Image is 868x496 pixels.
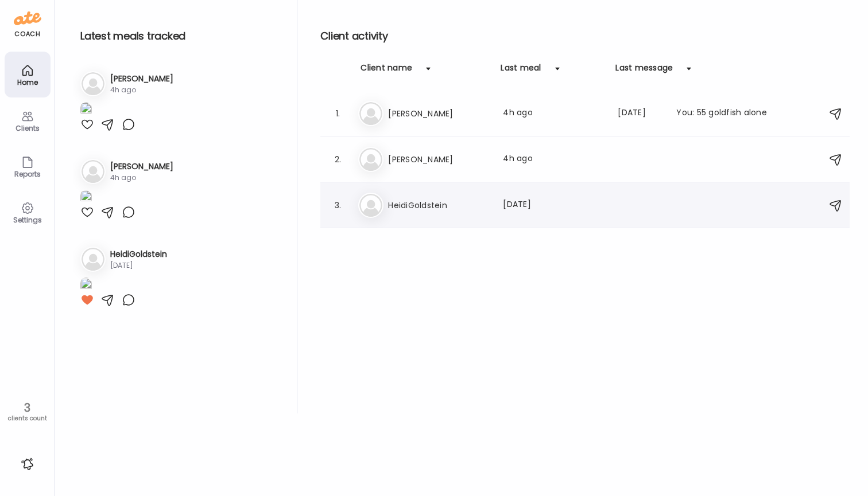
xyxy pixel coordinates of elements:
h2: Latest meals tracked [80,28,278,45]
img: images%2FHCEMhrDKRhRFZjDdLUcn8rN5PVN2%2FUb6cIFd3qCH7TLi9pZQw%2FbgeZt6z9RYq60WT6QA8z_1080 [80,102,92,118]
img: bg-avatar-default.svg [359,102,382,125]
img: bg-avatar-default.svg [82,160,104,183]
div: 4h ago [503,107,604,120]
h3: [PERSON_NAME] [110,161,173,173]
div: 1. [331,107,344,120]
div: Last message [615,62,673,80]
div: 4h ago [110,85,173,95]
div: [DATE] [618,107,662,120]
h3: HeidiGoldstein [388,198,489,212]
div: 4h ago [503,153,604,166]
img: images%2FAacEB43IvkgoQqoVaI20KOtIgwf1%2FBDyvTr9t7KhWmrGraB6a%2FTtrLkgeCgLN0kgXewQCb_1080 [80,278,92,293]
div: 2. [331,153,344,166]
div: Home [7,79,48,86]
div: clients count [4,415,51,423]
h3: [PERSON_NAME] [110,73,173,85]
div: Last meal [501,62,541,80]
div: 4h ago [110,173,173,183]
div: coach [14,29,40,39]
img: bg-avatar-default.svg [359,194,382,217]
div: [DATE] [110,260,167,271]
div: [DATE] [503,198,604,212]
div: Clients [7,124,48,132]
div: 3. [331,198,344,212]
div: You: 55 goldfish alone [676,107,777,120]
div: Settings [7,216,48,224]
img: bg-avatar-default.svg [82,248,104,271]
h3: HeidiGoldstein [110,248,167,260]
img: bg-avatar-default.svg [359,148,382,171]
div: 3 [4,401,51,415]
img: images%2Fh3pHeZtozoec6nSeHQ16UNT1txf1%2FAVyai9BIEfL0eFkAlbc0%2Fba12l51FYOUCa92OKgYQ_1080 [80,190,92,205]
div: Client name [361,62,412,80]
div: Reports [7,170,48,178]
img: bg-avatar-default.svg [82,72,104,95]
img: ate [14,9,41,28]
h3: [PERSON_NAME] [388,153,489,166]
h2: Client activity [320,28,850,45]
h3: [PERSON_NAME] [388,107,489,120]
